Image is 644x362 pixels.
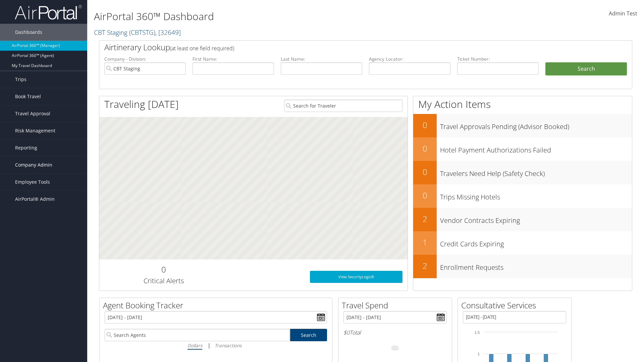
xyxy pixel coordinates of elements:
i: Transactions [215,342,241,349]
h2: 0 [413,166,437,178]
h2: 0 [413,119,437,131]
h3: Travel Approvals Pending (Advisor Booked) [440,119,632,131]
h2: 0 [413,143,437,154]
h3: Hotel Payment Authorizations Failed [440,142,632,155]
span: Reporting [15,139,37,156]
h1: Traveling [DATE] [104,97,179,111]
a: View SecurityLogic® [310,271,402,283]
span: $0 [343,329,350,336]
span: Company Admin [15,157,52,173]
h2: 1 [413,237,437,248]
div: | [105,341,327,350]
span: Trips [15,71,26,88]
a: Admin Test [609,3,637,24]
a: 0Travel Approvals Pending (Advisor Booked) [413,114,632,137]
h3: Critical Alerts [104,276,223,286]
label: First Name: [193,56,274,62]
h3: Enrollment Requests [440,259,632,272]
h3: Vendor Contracts Expiring [440,213,632,225]
tspan: 1.5 [475,330,480,335]
span: AirPortal® Admin [15,191,55,207]
span: Travel Approval [15,105,50,122]
h2: 2 [413,213,437,225]
h3: Credit Cards Expiring [440,236,632,249]
img: airportal-logo.png [15,4,82,20]
h2: Airtinerary Lookup [104,42,583,53]
span: Admin Test [609,10,637,17]
h3: Trips Missing Hotels [440,189,632,202]
a: Search [290,329,327,341]
a: 0Hotel Payment Authorizations Failed [413,137,632,161]
tspan: 0% [392,346,398,350]
h2: Consultative Services [461,300,571,311]
input: Search for Traveler [284,100,402,112]
a: 2Vendor Contracts Expiring [413,208,632,231]
a: 1Credit Cards Expiring [413,231,632,255]
span: Employee Tools [15,174,50,190]
h3: Travelers Need Help (Safety Check) [440,166,632,178]
a: CBT Staging [94,28,181,37]
button: Search [545,62,627,76]
h2: 0 [104,264,223,275]
h2: Travel Spend [342,300,452,311]
i: Dollars [187,342,202,349]
h6: Total [343,329,447,336]
span: , [ 32649 ] [155,28,181,37]
a: 0Travelers Need Help (Safety Check) [413,161,632,184]
a: 2Enrollment Requests [413,255,632,278]
h2: 0 [413,190,437,201]
span: Risk Management [15,122,55,139]
label: Company - Division: [104,56,186,62]
input: Search Agents [105,329,290,341]
span: Book Travel [15,88,41,105]
h1: My Action Items [413,97,632,111]
label: Agency Locator: [369,56,450,62]
a: 0Trips Missing Hotels [413,184,632,208]
label: Ticket Number: [457,56,539,62]
h2: 2 [413,260,437,271]
tspan: 1 [478,352,480,356]
label: Last Name: [281,56,362,62]
h1: AirPortal 360™ Dashboard [94,9,456,23]
h2: Agent Booking Tracker [103,300,332,311]
span: (at least one field required) [170,45,234,52]
span: Dashboards [15,24,42,41]
span: ( CBTSTG ) [129,28,155,37]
